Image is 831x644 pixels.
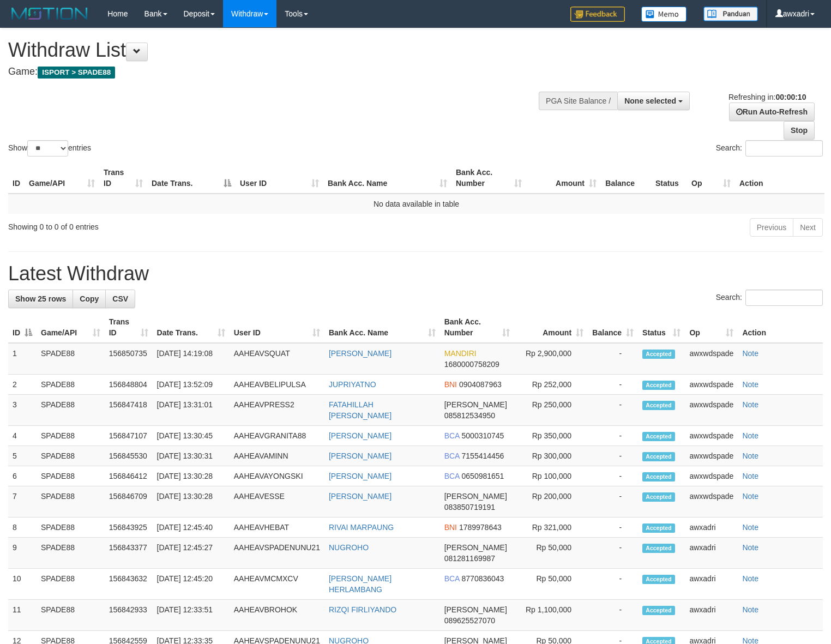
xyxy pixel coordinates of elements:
[687,162,735,194] th: Op: activate to sort column ascending
[642,350,675,359] span: Accepted
[153,446,230,466] td: [DATE] 13:30:31
[588,486,638,517] td: -
[37,343,105,375] td: SPADE88
[716,290,823,306] label: Search:
[8,446,37,466] td: 5
[153,517,230,538] td: [DATE] 12:45:40
[8,162,25,194] th: ID
[642,575,675,584] span: Accepted
[153,343,230,375] td: [DATE] 14:19:08
[729,103,815,121] a: Run Auto-Refresh
[444,605,507,614] span: [PERSON_NAME]
[588,343,638,375] td: -
[329,400,392,420] a: FATAHILLAH [PERSON_NAME]
[8,466,37,486] td: 6
[329,380,376,389] a: JUPRIYATNO
[230,538,324,569] td: AAHEAVSPADENUNU21
[685,426,738,446] td: awxwdspade
[105,517,153,538] td: 156843925
[588,395,638,426] td: -
[638,312,685,343] th: Status: activate to sort column ascending
[230,446,324,466] td: AAHEAVAMINN
[8,395,37,426] td: 3
[793,218,823,237] a: Next
[153,466,230,486] td: [DATE] 13:30:28
[153,312,230,343] th: Date Trans.: activate to sort column ascending
[230,600,324,631] td: AAHEAVBROHOK
[105,343,153,375] td: 156850735
[37,395,105,426] td: SPADE88
[742,543,758,552] a: Note
[444,523,457,532] span: BNI
[230,466,324,486] td: AAHEAVAYONGSKI
[38,67,115,79] span: ISPORT > SPADE88
[329,574,392,594] a: [PERSON_NAME] HERLAMBANG
[230,375,324,395] td: AAHEAVBELIPULSA
[642,523,675,533] span: Accepted
[588,312,638,343] th: Balance: activate to sort column ascending
[459,380,502,389] span: Copy 0904087963 to clipboard
[323,162,451,194] th: Bank Acc. Name: activate to sort column ascending
[153,600,230,631] td: [DATE] 12:33:51
[642,606,675,615] span: Accepted
[685,312,738,343] th: Op: activate to sort column ascending
[8,375,37,395] td: 2
[440,312,514,343] th: Bank Acc. Number: activate to sort column ascending
[230,486,324,517] td: AAHEAVESSE
[105,312,153,343] th: Trans ID: activate to sort column ascending
[8,426,37,446] td: 4
[230,569,324,600] td: AAHEAVMCMXCV
[153,538,230,569] td: [DATE] 12:45:27
[588,517,638,538] td: -
[742,574,758,583] a: Note
[329,452,392,460] a: [PERSON_NAME]
[642,432,675,441] span: Accepted
[37,466,105,486] td: SPADE88
[735,162,824,194] th: Action
[588,426,638,446] td: -
[685,600,738,631] td: awxadri
[37,569,105,600] td: SPADE88
[8,538,37,569] td: 9
[742,431,758,440] a: Note
[685,486,738,517] td: awxwdspade
[514,600,588,631] td: Rp 1,100,000
[444,400,507,409] span: [PERSON_NAME]
[703,7,758,21] img: panduan.png
[8,486,37,517] td: 7
[80,294,99,303] span: Copy
[99,162,147,194] th: Trans ID: activate to sort column ascending
[624,97,676,105] span: None selected
[451,162,526,194] th: Bank Acc. Number: activate to sort column ascending
[444,431,460,440] span: BCA
[8,343,37,375] td: 1
[514,517,588,538] td: Rp 321,000
[685,569,738,600] td: awxadri
[37,446,105,466] td: SPADE88
[8,67,543,77] h4: Game:
[617,92,690,110] button: None selected
[8,569,37,600] td: 10
[742,523,758,532] a: Note
[147,162,236,194] th: Date Trans.: activate to sort column descending
[716,140,823,157] label: Search:
[514,538,588,569] td: Rp 50,000
[37,538,105,569] td: SPADE88
[444,492,507,501] span: [PERSON_NAME]
[588,375,638,395] td: -
[462,431,504,440] span: Copy 5000310745 to clipboard
[642,492,675,502] span: Accepted
[8,517,37,538] td: 8
[112,294,128,303] span: CSV
[8,290,73,308] a: Show 25 rows
[324,312,440,343] th: Bank Acc. Name: activate to sort column ascending
[444,411,495,420] span: Copy 085812534950 to clipboard
[8,194,824,214] td: No data available in table
[685,395,738,426] td: awxwdspade
[105,375,153,395] td: 156848804
[8,140,91,157] label: Show entries
[685,375,738,395] td: awxwdspade
[588,446,638,466] td: -
[745,140,823,157] input: Search:
[514,426,588,446] td: Rp 350,000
